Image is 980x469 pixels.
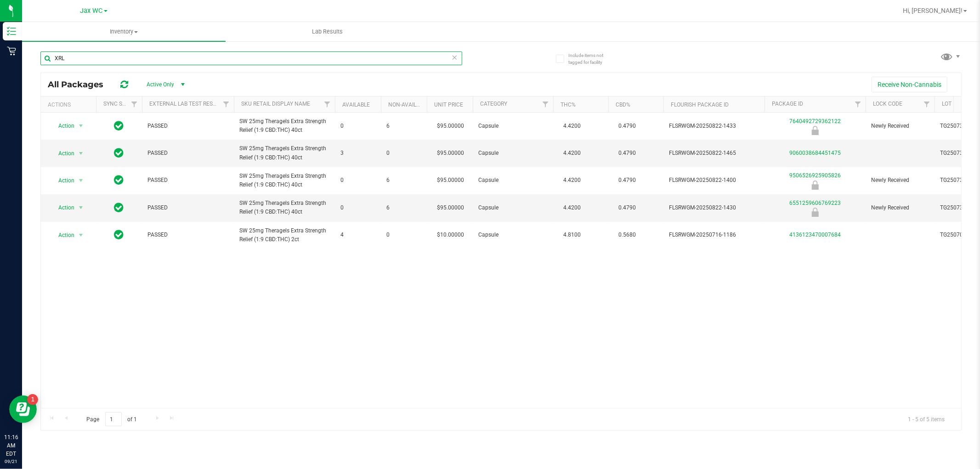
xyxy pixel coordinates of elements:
[789,200,841,206] a: 6551259606769223
[114,119,124,132] span: In Sync
[871,203,929,212] span: Newly Received
[50,174,75,187] span: Action
[478,122,548,130] span: Capsule
[147,149,228,158] span: PASSED
[342,102,370,108] a: Available
[614,201,640,215] span: 0.4790
[872,77,947,92] button: Receive Non-Cannabis
[614,147,640,160] span: 0.4790
[871,176,929,185] span: Newly Received
[789,232,841,238] a: 4136123470007684
[40,51,462,65] input: Search Package ID, Item Name, SKU, Lot or Part Number...
[300,28,355,36] span: Lab Results
[789,172,841,179] a: 9506526925905826
[538,96,553,112] a: Filter
[114,201,124,214] span: In Sync
[559,228,585,242] span: 4.8100
[559,147,585,160] span: 4.4200
[919,96,935,112] a: Filter
[50,119,75,132] span: Action
[127,96,142,112] a: Filter
[432,147,469,160] span: $95.00000
[669,231,759,239] span: FLSRWGM-20250716-1186
[763,126,867,135] div: Newly Received
[386,122,421,130] span: 6
[147,203,228,212] span: PASSED
[75,119,87,132] span: select
[9,396,37,423] iframe: Resource center
[568,52,614,66] span: Include items not tagged for facility
[149,101,221,107] a: External Lab Test Result
[614,228,640,242] span: 0.5680
[226,22,429,41] a: Lab Results
[873,101,902,107] a: Lock Code
[50,201,75,214] span: Action
[669,176,759,185] span: FLSRWGM-20250822-1400
[669,122,759,130] span: FLSRWGM-20250822-1433
[239,199,329,216] span: SW 25mg Theragels Extra Strength Relief (1:9 CBD:THC) 40ct
[772,101,803,107] a: Package ID
[903,7,963,14] span: Hi, [PERSON_NAME]!
[901,412,952,426] span: 1 - 5 of 5 items
[114,147,124,159] span: In Sync
[239,144,329,162] span: SW 25mg Theragels Extra Strength Relief (1:9 CBD:THC) 40ct
[388,102,429,108] a: Non-Available
[239,117,329,135] span: SW 25mg Theragels Extra Strength Relief (1:9 CBD:THC) 40ct
[75,229,87,242] span: select
[432,119,469,133] span: $95.00000
[75,201,87,214] span: select
[763,208,867,217] div: Newly Received
[386,149,421,158] span: 0
[75,147,87,160] span: select
[80,7,103,15] span: Jax WC
[789,118,841,124] a: 7640492729362122
[671,102,729,108] a: Flourish Package ID
[75,174,87,187] span: select
[561,102,576,108] a: THC%
[559,119,585,133] span: 4.4200
[340,176,375,185] span: 0
[48,79,113,90] span: All Packages
[434,102,463,108] a: Unit Price
[478,149,548,158] span: Capsule
[478,176,548,185] span: Capsule
[763,181,867,190] div: Newly Received
[386,203,421,212] span: 6
[480,101,507,107] a: Category
[147,122,228,130] span: PASSED
[669,203,759,212] span: FLSRWGM-20250822-1430
[4,433,18,458] p: 11:16 AM EDT
[114,228,124,241] span: In Sync
[27,394,38,405] iframe: Resource center unread badge
[4,458,18,465] p: 09/21
[7,27,16,36] inline-svg: Inventory
[614,119,640,133] span: 0.4790
[340,203,375,212] span: 0
[239,172,329,189] span: SW 25mg Theragels Extra Strength Relief (1:9 CBD:THC) 40ct
[850,96,866,112] a: Filter
[478,203,548,212] span: Capsule
[789,150,841,156] a: 9060038684451475
[432,228,469,242] span: $10.00000
[614,174,640,187] span: 0.4790
[79,412,145,426] span: Page of 1
[239,226,329,244] span: SW 25mg Theragels Extra Strength Relief (1:9 CBD:THC) 2ct
[105,412,122,426] input: 1
[22,28,226,36] span: Inventory
[50,147,75,160] span: Action
[452,51,458,63] span: Clear
[103,101,139,107] a: Sync Status
[320,96,335,112] a: Filter
[147,231,228,239] span: PASSED
[871,122,929,130] span: Newly Received
[50,229,75,242] span: Action
[114,174,124,186] span: In Sync
[669,149,759,158] span: FLSRWGM-20250822-1465
[559,174,585,187] span: 4.4200
[22,22,226,41] a: Inventory
[432,174,469,187] span: $95.00000
[432,201,469,215] span: $95.00000
[147,176,228,185] span: PASSED
[7,46,16,56] inline-svg: Retail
